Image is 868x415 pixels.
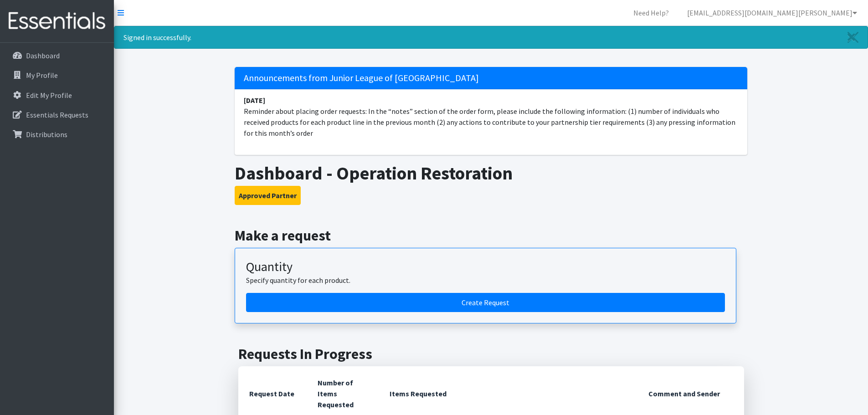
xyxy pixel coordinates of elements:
[244,96,265,105] strong: [DATE]
[26,110,88,119] p: Essentials Requests
[4,106,110,124] a: Essentials Requests
[4,6,110,36] img: HumanEssentials
[26,51,60,60] p: Dashboard
[4,86,110,104] a: Edit My Profile
[235,227,747,244] h2: Make a request
[246,259,725,275] h3: Quantity
[238,345,744,363] h2: Requests In Progress
[4,125,110,143] a: Distributions
[626,4,676,22] a: Need Help?
[838,26,868,48] a: Close
[246,275,725,286] p: Specify quantity for each product.
[235,162,747,184] h1: Dashboard - Operation Restoration
[26,91,72,100] p: Edit My Profile
[246,293,725,312] a: Create a request by quantity
[26,71,58,80] p: My Profile
[26,130,67,139] p: Distributions
[235,186,301,205] button: Approved Partner
[4,66,110,84] a: My Profile
[114,26,868,49] div: Signed in successfully.
[235,67,747,89] h5: Announcements from Junior League of [GEOGRAPHIC_DATA]
[235,89,747,144] li: Reminder about placing order requests: In the “notes” section of the order form, please include t...
[680,4,864,22] a: [EMAIL_ADDRESS][DOMAIN_NAME][PERSON_NAME]
[4,46,110,65] a: Dashboard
